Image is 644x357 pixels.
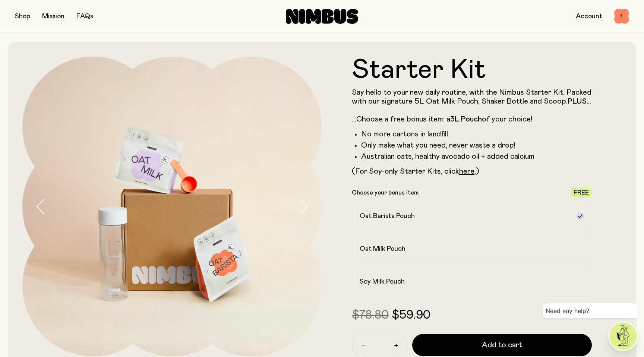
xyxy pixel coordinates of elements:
p: (For Soy-only Starter Kits, click .) [352,167,592,176]
li: No more cartons in landfill [361,130,592,139]
span: Free [574,190,589,196]
p: Choose your bonus item [352,189,419,196]
a: Account [576,13,602,20]
img: agent [609,322,637,350]
strong: 3L [450,116,459,123]
h2: Oat Barista Pouch [360,212,415,221]
a: here [459,168,474,175]
a: Mission [42,13,64,20]
h2: Soy Milk Pouch [360,277,405,286]
div: Need any help? [543,303,638,318]
button: Add to cart [412,334,592,356]
strong: PLUS [568,98,587,105]
span: $78.80 [352,309,389,321]
li: Australian oats, healthy avocado oil + added calcium [361,152,592,161]
li: Only make what you need, never waste a drop! [361,141,592,150]
strong: Pouch [461,116,482,123]
h2: Oat Milk Pouch [360,244,405,253]
h1: Starter Kit [352,57,592,83]
a: FAQs [76,13,93,20]
p: Say hello to your new daily routine, with the Nimbus Starter Kit. Packed with our signature 5L Oa... [352,88,592,124]
span: Add to cart [482,340,522,350]
button: 1 [614,9,629,24]
span: $59.90 [392,309,430,321]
